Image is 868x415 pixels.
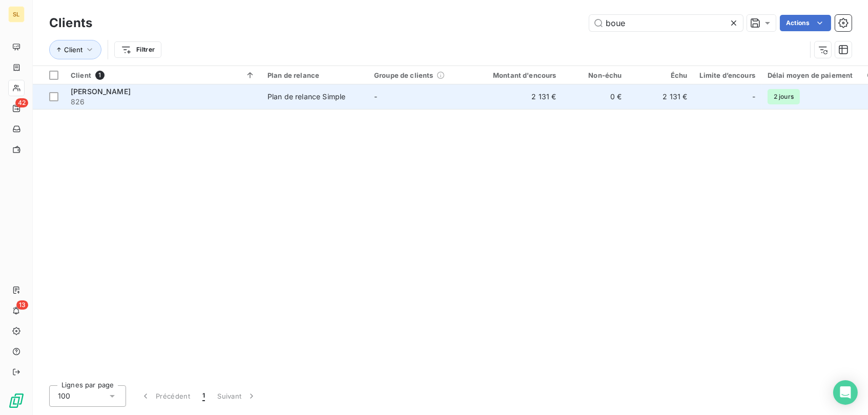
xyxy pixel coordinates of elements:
span: - [374,92,377,101]
h3: Clients [49,14,92,32]
div: Échu [634,71,688,79]
span: 42 [15,98,28,107]
span: 2 jours [768,89,800,104]
div: Non-échu [569,71,622,79]
span: Client [71,71,91,79]
div: Limite d’encours [700,71,755,79]
button: Client [49,40,101,59]
span: Client [64,46,82,54]
div: SL [8,6,25,23]
button: Suivant [211,385,263,407]
td: 2 131 € [628,84,694,109]
td: 0 € [563,84,628,109]
div: Plan de relance Simple [267,92,345,102]
td: 2 131 € [474,84,563,109]
div: Plan de relance [267,71,362,79]
input: Rechercher [589,15,743,31]
div: Montant d'encours [481,71,556,79]
div: Open Intercom Messenger [833,380,858,405]
span: 13 [16,300,28,310]
span: [PERSON_NAME] [71,87,131,96]
span: 100 [58,391,70,401]
button: Actions [780,15,831,31]
span: 1 [95,71,105,80]
button: Précédent [134,385,196,407]
span: 826 [71,97,255,107]
img: Logo LeanPay [8,392,25,409]
span: Groupe de clients [374,71,433,79]
span: - [752,92,755,102]
span: 1 [202,391,205,401]
button: 1 [196,385,211,407]
button: Filtrer [114,41,161,58]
